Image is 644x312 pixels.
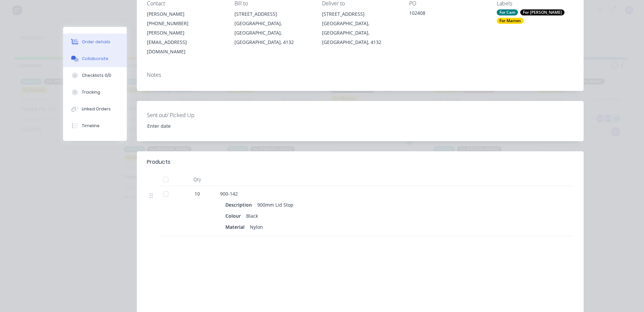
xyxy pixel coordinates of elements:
[147,0,224,7] div: Contact
[234,0,311,7] div: Bill to
[409,0,486,7] div: PO
[143,121,226,131] input: Enter date
[82,72,111,79] div: Checklists 0/0
[322,19,399,47] div: [GEOGRAPHIC_DATA], [GEOGRAPHIC_DATA], [GEOGRAPHIC_DATA], 4132
[409,9,486,19] div: 102408
[63,101,127,117] button: Linked Orders
[82,106,111,112] div: Linked Orders
[497,9,518,15] div: For Cam
[82,123,100,129] div: Timeline
[497,0,574,7] div: Labels
[82,56,108,62] div: Collaborate
[195,190,200,197] span: 10
[247,222,266,232] div: Nylon
[63,117,127,134] button: Timeline
[244,211,261,221] div: Black
[82,89,100,95] div: Tracking
[234,9,311,47] div: [STREET_ADDRESS][GEOGRAPHIC_DATA], [GEOGRAPHIC_DATA], [GEOGRAPHIC_DATA], 4132
[322,9,399,47] div: [STREET_ADDRESS][GEOGRAPHIC_DATA], [GEOGRAPHIC_DATA], [GEOGRAPHIC_DATA], 4132
[225,200,255,210] div: Description
[225,222,247,232] div: Material
[220,191,238,197] span: 900-142
[82,39,110,45] div: Order details
[147,9,224,19] div: [PERSON_NAME]
[225,211,244,221] div: Colour
[497,18,524,24] div: For Marton
[322,9,399,19] div: [STREET_ADDRESS]
[63,84,127,101] button: Tracking
[147,28,224,56] div: [PERSON_NAME][EMAIL_ADDRESS][DOMAIN_NAME]
[234,9,311,19] div: [STREET_ADDRESS]
[63,34,127,50] button: Order details
[147,158,170,166] div: Products
[234,19,311,47] div: [GEOGRAPHIC_DATA], [GEOGRAPHIC_DATA], [GEOGRAPHIC_DATA], 4132
[147,72,574,78] div: Notes
[147,111,231,119] label: Sent out/ Picked Up
[147,9,224,56] div: [PERSON_NAME][PHONE_NUMBER][PERSON_NAME][EMAIL_ADDRESS][DOMAIN_NAME]
[63,50,127,67] button: Collaborate
[147,19,224,28] div: [PHONE_NUMBER]
[177,173,217,186] div: Qty
[63,67,127,84] button: Checklists 0/0
[255,200,296,210] div: 900mm Lid Stop
[520,9,565,15] div: For [PERSON_NAME]
[322,0,399,7] div: Deliver to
